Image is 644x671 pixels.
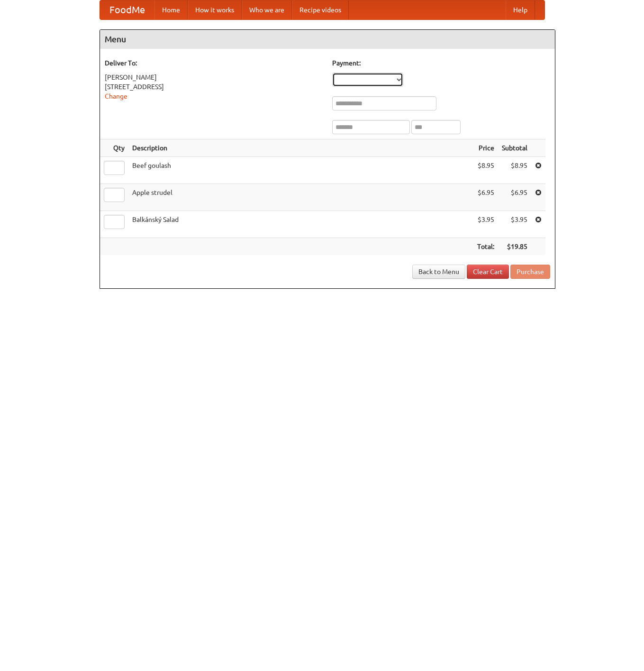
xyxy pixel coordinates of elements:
a: Change [105,92,127,100]
a: Back to Menu [412,265,465,279]
a: Who we are [242,0,292,19]
th: Description [128,139,473,157]
h5: Deliver To: [105,58,323,68]
th: $19.85 [498,238,531,256]
td: $3.95 [498,211,531,238]
h4: Menu [100,30,555,49]
th: Total: [473,238,498,256]
th: Qty [100,139,128,157]
td: $8.95 [498,157,531,184]
a: Clear Cart [467,265,509,279]
a: FoodMe [100,0,154,19]
td: Beef goulash [128,157,473,184]
a: Help [506,0,535,19]
button: Purchase [510,265,550,279]
td: $8.95 [473,157,498,184]
td: $3.95 [473,211,498,238]
td: Apple strudel [128,184,473,211]
th: Price [473,139,498,157]
div: [PERSON_NAME] [105,73,323,82]
td: Balkánský Salad [128,211,473,238]
h5: Payment: [332,58,550,68]
div: [STREET_ADDRESS] [105,82,323,92]
td: $6.95 [498,184,531,211]
a: Recipe videos [292,0,349,19]
td: $6.95 [473,184,498,211]
a: How it works [188,0,242,19]
a: Home [154,0,188,19]
th: Subtotal [498,139,531,157]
